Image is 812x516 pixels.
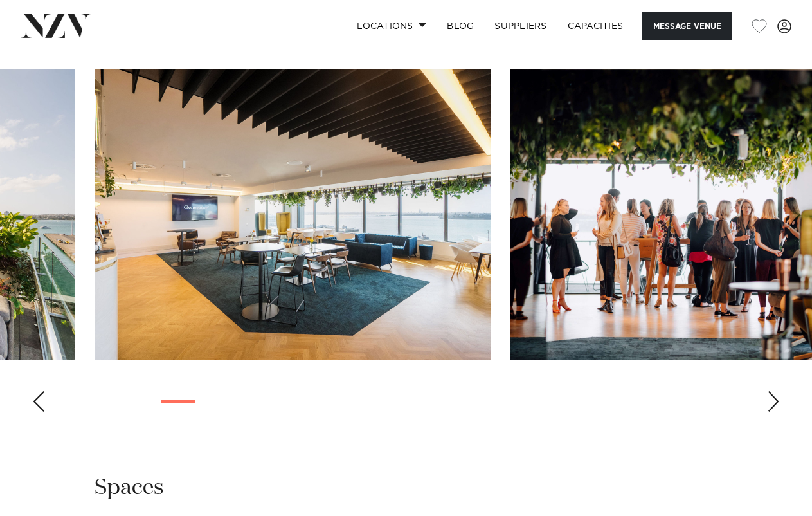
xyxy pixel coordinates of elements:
[95,474,164,502] h2: Spaces
[21,14,91,37] img: nzv-logo.png
[347,12,437,40] a: Locations
[642,12,732,40] button: Message Venue
[437,12,484,40] a: BLOG
[95,69,491,360] swiper-slide: 4 / 28
[484,12,557,40] a: SUPPLIERS
[557,12,634,40] a: Capacities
